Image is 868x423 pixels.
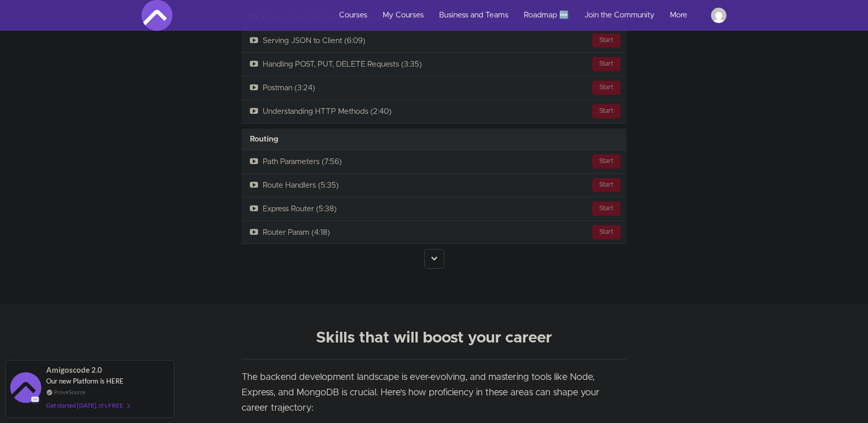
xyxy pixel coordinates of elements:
[10,372,41,406] img: provesource social proof notification image
[46,364,102,376] span: Amigoscode 2.0
[242,373,600,413] span: The backend development landscape is ever-evolving, and mastering tools like Node, Express, and M...
[711,8,726,23] img: benjamin.kneer@gmail.com
[46,399,129,411] div: Get started [DATE]. It's FREE
[592,225,621,239] div: Start
[242,29,626,52] a: StartServing JSON to Client (6:09)
[592,154,621,169] div: Start
[242,221,626,244] a: StartRouter Param (4:18)
[46,377,124,385] span: Our new Platform is HERE
[242,53,626,76] a: StartHandling POST, PUT, DELETE Requests (3:35)
[242,129,626,150] div: Routing
[242,197,626,220] a: StartExpress Router (5:38)
[242,76,626,99] a: StartPostman (3:24)
[592,104,621,118] div: Start
[592,33,621,48] div: Start
[592,80,621,95] div: Start
[242,150,626,173] a: StartPath Parameters (7:56)
[242,174,626,197] a: StartRoute Handlers (5:35)
[54,388,86,396] a: ProveSource
[592,57,621,71] div: Start
[592,178,621,192] div: Start
[592,202,621,216] div: Start
[242,100,626,123] a: StartUnderstanding HTTP Methods (2:40)
[316,330,552,346] span: Skills that will boost your career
